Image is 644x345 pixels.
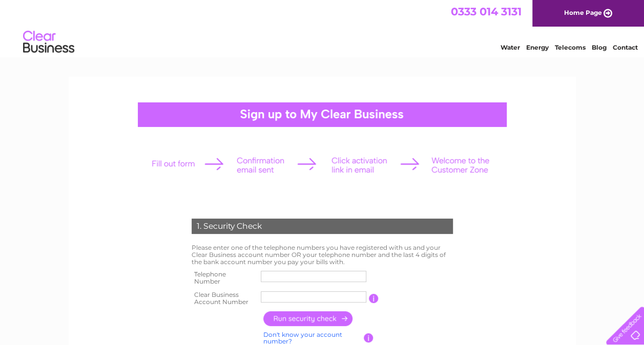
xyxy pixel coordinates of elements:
[189,268,259,288] th: Telephone Number
[592,44,607,51] a: Blog
[526,44,549,51] a: Energy
[501,44,520,51] a: Water
[80,6,565,50] div: Clear Business is a trading name of Verastar Limited (registered in [GEOGRAPHIC_DATA] No. 3667643...
[364,333,373,342] input: Information
[189,288,259,309] th: Clear Business Account Number
[189,242,455,268] td: Please enter one of the telephone numbers you have registered with us and your Clear Business acc...
[555,44,586,51] a: Telecoms
[613,44,638,51] a: Contact
[451,5,522,18] a: 0333 014 3131
[369,294,379,303] input: Information
[23,27,75,58] img: logo.png
[192,219,453,234] div: 1. Security Check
